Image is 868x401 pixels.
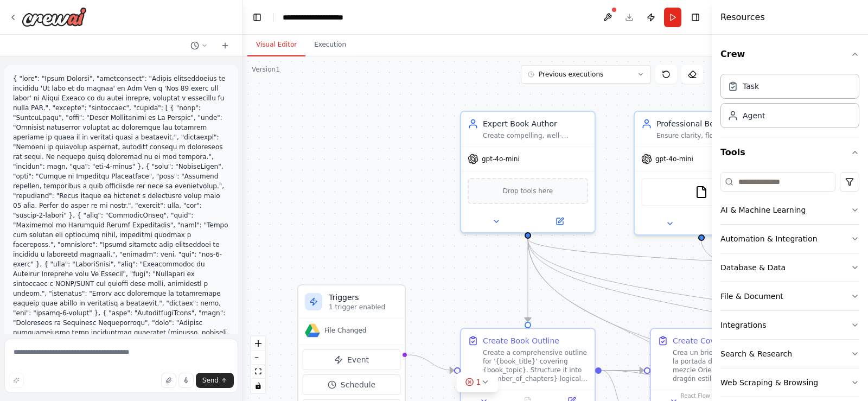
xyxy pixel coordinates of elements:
button: Switch to previous chat [186,39,212,52]
button: Database & Data [720,253,859,282]
button: Hide right sidebar [688,10,703,25]
div: Task [743,81,759,92]
img: Google Drive [305,323,320,338]
button: zoom in [251,336,265,351]
div: React Flow controls [251,336,265,393]
div: File & Document [720,291,783,302]
div: Agent [743,110,765,121]
a: React Flow attribution [681,393,710,399]
button: Previous executions [521,65,651,84]
div: Expert Book AuthorCreate compelling, well-researched content for {book_topic} that provides clear... [460,111,596,233]
span: Schedule [341,379,375,390]
button: 1 [457,372,499,392]
div: Crew [720,69,859,137]
div: Automation & Integration [720,233,818,244]
button: Tools [720,137,859,168]
div: Crea un briefing detallado para la portada del libro: estilo que mezcle Oriente y Occidente (ej. ... [673,348,778,383]
span: gpt-4o-mini [482,155,520,163]
div: Create Cover Design Brief [673,335,771,346]
button: Automation & Integration [720,225,859,253]
button: Hide left sidebar [250,10,265,25]
g: Edge from 61cbb788-3b02-492d-b7c3-acb8817e34ad to 31f3e852-45ef-4a9a-b8a3-9e208e801740 [522,239,533,322]
span: Send [202,376,219,385]
button: Open in side panel [703,217,764,230]
button: AI & Machine Learning [720,196,859,224]
div: AI & Machine Learning [720,205,806,215]
button: zoom out [251,351,265,365]
div: Professional Book Editor [656,118,762,129]
button: toggle interactivity [251,379,265,393]
button: Integrations [720,311,859,339]
button: Click to speak your automation idea [178,373,194,388]
button: Send [196,373,234,388]
img: FileReadTool [695,186,708,199]
span: 1 [476,377,481,387]
button: Search & Research [720,340,859,368]
button: Improve this prompt [9,373,24,388]
div: Version 1 [252,65,280,74]
div: Create compelling, well-researched content for {book_topic} that provides clear value to {target_... [483,131,588,140]
span: Event [347,354,369,365]
g: Edge from triggers to 31f3e852-45ef-4a9a-b8a3-9e208e801740 [407,349,454,376]
button: Visual Editor [247,34,305,56]
div: Search & Research [720,348,792,359]
span: gpt-4o-mini [655,155,693,163]
button: Event [303,349,400,370]
p: 1 trigger enabled [329,303,398,311]
button: fit view [251,365,265,379]
div: Integrations [720,320,766,330]
div: Database & Data [720,262,786,273]
img: Logo [22,7,87,27]
nav: breadcrumb [283,12,343,23]
button: Start a new chat [216,39,234,52]
button: Execution [305,34,355,56]
div: Ensure clarity, flow, and consistency across all chapters while maintaining the book's voice and ... [656,131,762,140]
span: File Changed [324,326,366,335]
button: Schedule [303,374,400,395]
button: Open in side panel [529,215,590,228]
button: Web Scraping & Browsing [720,368,859,397]
span: Drop tools here [503,186,553,196]
button: Crew [720,39,859,69]
button: Upload files [161,373,176,388]
div: Create a comprehensive outline for '{book_title}' covering {book_topic}. Structure it into {numbe... [483,348,588,383]
div: Professional Book EditorEnsure clarity, flow, and consistency across all chapters while maintaini... [634,111,769,235]
div: Expert Book Author [483,118,588,129]
g: Edge from 31f3e852-45ef-4a9a-b8a3-9e208e801740 to 978bda35-6eb1-456b-8e2c-13270ffd369c [602,365,644,376]
h3: Triggers [329,292,398,303]
div: Web Scraping & Browsing [720,377,818,388]
div: Create Book Outline [483,335,559,346]
h4: Resources [720,11,765,24]
span: Previous executions [539,70,603,79]
button: File & Document [720,282,859,310]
